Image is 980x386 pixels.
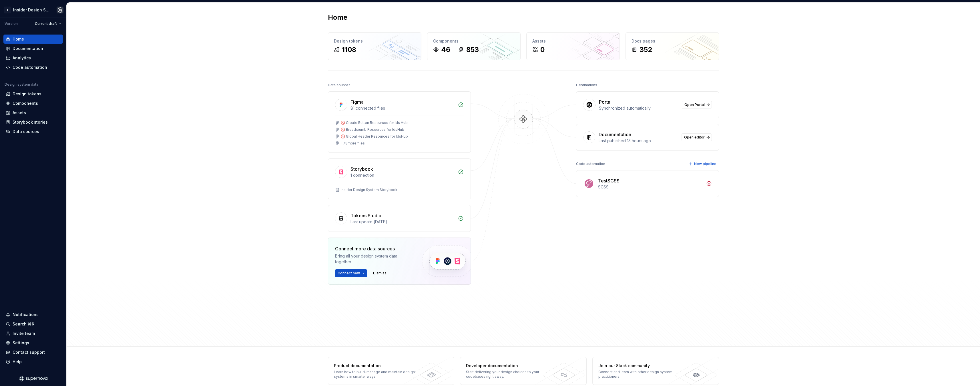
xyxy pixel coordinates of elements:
a: Design tokens [3,89,63,98]
div: Portal [599,98,611,105]
div: Search ⌘K [13,321,34,327]
div: 81 connected files [350,105,455,111]
div: Figma [350,98,364,105]
button: Current draft [32,20,64,28]
div: 1108 [342,45,356,54]
button: Dismiss [371,269,389,277]
div: Product documentation [334,363,417,369]
a: Tokens StudioLast update [DATE] [328,205,471,232]
a: Settings [3,338,63,347]
div: 🚫 Create Button Resources for Ids Hub [341,120,408,125]
span: Open editor [684,135,705,140]
div: 853 [466,45,479,54]
a: Join our Slack communityConnect and learn with other design system practitioners. [592,357,719,385]
div: Notifications [13,312,39,317]
a: Data sources [3,127,63,136]
a: Storybook1 connectionInsider Design System Storybook [328,158,471,199]
div: + 78 more files [341,141,365,146]
div: I [4,7,11,13]
div: 46 [441,45,450,54]
button: Connect new [335,269,367,277]
span: Connect new [338,271,360,276]
div: Invite team [13,331,35,336]
div: Design tokens [334,38,415,44]
div: Storybook [350,166,373,172]
div: 352 [640,45,652,54]
div: Docs pages [632,38,713,44]
div: Connect and learn with other design system practitioners. [598,370,682,379]
div: Last update [DATE] [350,219,455,225]
svg: Supernova Logo [19,376,47,381]
a: Open Portal [682,101,712,109]
button: Contact support [3,348,63,357]
a: Storybook stories [3,118,63,127]
div: Code automation [576,160,605,168]
a: Components46853 [427,32,521,60]
span: Dismiss [373,271,387,276]
div: 0 [540,45,545,54]
a: Home [3,35,63,44]
div: 1 connection [350,172,455,178]
div: Bring all your design system data together. [335,253,412,265]
div: Learn how to build, manage and maintain design systems in smarter ways. [334,370,417,379]
div: Connect more data sources [335,245,412,252]
div: Documentation [13,46,43,51]
a: Design tokens1108 [328,32,421,60]
div: Data sources [13,129,39,134]
a: Documentation [3,44,63,53]
button: Notifications [3,310,63,319]
div: Design system data [5,82,38,87]
div: Tokens Studio [350,212,381,219]
div: 🚫 Breadcrumb Resources for IdsHub [341,127,404,132]
div: Help [13,359,22,365]
a: Components [3,99,63,108]
a: Developer documentationStart delivering your design choices to your codebases right away. [460,357,587,385]
a: Assets0 [526,32,620,60]
span: Current draft [35,21,57,26]
a: Code automation [3,63,63,72]
h2: Home [328,13,347,22]
div: Data sources [328,81,350,89]
div: Assets [13,110,26,116]
div: Version [5,21,18,26]
button: Search ⌘K [3,319,63,329]
div: Settings [13,340,29,346]
div: Synchronized automatically [599,105,678,111]
div: Code automation [13,65,47,70]
div: 🚫 Global Header Resources for IdsHub [341,134,408,139]
div: Start delivering your design choices to your codebases right away. [466,370,549,379]
div: Design tokens [13,91,41,97]
div: SCSS [598,184,703,190]
button: New pipeline [687,160,719,168]
div: Components [433,38,515,44]
div: Join our Slack community [598,363,682,369]
button: IInsider Design SystemCagdas yildirim [1,4,65,16]
div: Last published 13 hours ago [599,138,678,144]
div: Analytics [13,55,31,61]
div: Developer documentation [466,363,549,369]
div: Contact support [13,349,45,355]
div: TestSCSS [598,177,620,184]
span: New pipeline [694,162,716,166]
div: Assets [532,38,614,44]
button: Help [3,357,63,366]
a: Product documentationLearn how to build, manage and maintain design systems in smarter ways. [328,357,455,385]
a: Docs pages352 [626,32,719,60]
span: Open Portal [684,102,705,107]
div: Home [13,36,24,42]
a: Figma81 connected files🚫 Create Button Resources for Ids Hub🚫 Breadcrumb Resources for IdsHub🚫 Gl... [328,91,471,153]
div: Insider Design System Storybook [341,188,397,192]
a: Assets [3,108,63,117]
div: Storybook stories [13,119,48,125]
img: Cagdas yildirim [57,7,63,13]
a: Open editor [682,133,712,141]
div: Destinations [576,81,597,89]
a: Analytics [3,53,63,63]
div: Components [13,100,38,106]
div: Documentation [599,131,631,138]
div: Insider Design System [13,7,50,13]
a: Invite team [3,329,63,338]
